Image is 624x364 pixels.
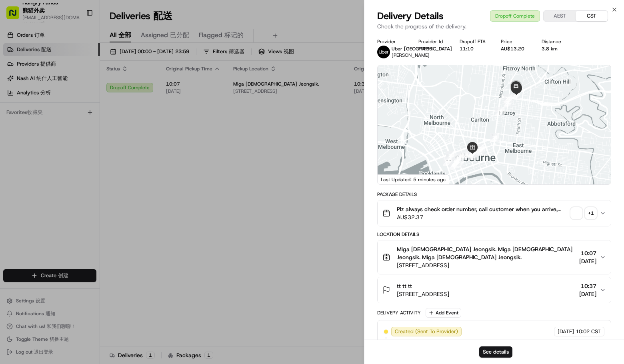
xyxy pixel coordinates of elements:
span: Pylon [80,198,97,204]
div: We're available if you need us! [36,84,110,91]
span: 10:37 [579,282,596,290]
span: [STREET_ADDRESS] [397,261,576,269]
span: [DATE] [579,290,596,298]
div: 1 [466,149,474,158]
p: Check the progress of the delivery. [377,22,611,30]
span: 10:07 [579,249,596,257]
span: Created (Sent To Provider) [395,328,458,335]
span: [PERSON_NAME] [25,124,65,130]
button: Add Event [426,308,461,318]
div: 17 [464,150,472,158]
span: • [26,146,29,152]
button: CST [576,11,608,21]
button: Plz always check order number, call customer when you arrive, any delivery issues, Contact WhatsA... [378,200,611,226]
div: Provider [377,38,406,45]
img: Bea Lacdao [8,116,21,129]
div: 25 [495,107,504,116]
button: See all [124,102,146,112]
button: tt tt tt[STREET_ADDRESS]10:37[DATE] [378,277,611,303]
div: Location Details [377,231,611,238]
button: AEST [544,11,576,21]
div: 26 [504,98,512,107]
span: Uber [GEOGRAPHIC_DATA] [392,46,452,52]
span: Plz always check order number, call customer when you arrive, any delivery issues, Contact WhatsA... [397,205,568,213]
span: • [66,124,69,130]
div: 15 [443,157,452,166]
span: [PERSON_NAME] [392,52,430,58]
div: 💻 [68,180,74,186]
a: 💻API Documentation [64,176,132,190]
span: [DATE] [579,257,596,265]
span: AU$32.37 [397,213,568,221]
span: [DATE] [558,328,574,335]
img: 1736555255976-a54dd68f-1ca7-489b-9aae-adbdc363a1c4 [8,76,22,91]
div: 7 [446,152,455,160]
div: 24 [490,133,499,142]
img: 1753817452368-0c19585d-7be3-40d9-9a41-2dc781b3d1eb [17,76,31,91]
div: 11 [452,157,461,166]
span: Miga [DEMOGRAPHIC_DATA] Jeongsik. Miga [DEMOGRAPHIC_DATA] Jeongsik. Miga [DEMOGRAPHIC_DATA] Jeong... [397,245,576,261]
img: Nash [8,8,24,24]
div: Provider Id [418,38,447,45]
div: Last Updated: 5 minutes ago [378,174,449,184]
div: Past conversations [8,104,54,110]
span: [STREET_ADDRESS] [397,290,449,298]
img: 1736555255976-a54dd68f-1ca7-489b-9aae-adbdc363a1c4 [16,124,22,131]
div: Distance [542,38,570,45]
img: uber-new-logo.jpeg [377,46,390,58]
div: AU$13.20 [501,46,529,52]
a: Powered byPylon [56,198,97,204]
div: + 1 [585,208,596,219]
div: Price [501,38,529,45]
div: 27 [504,94,513,103]
div: 📗 [8,180,14,186]
button: F7FB3 [418,46,432,52]
span: 8月19日 [71,124,90,130]
span: Delivery Details [377,10,444,22]
span: 8月15日 [31,146,50,152]
button: Miga [DEMOGRAPHIC_DATA] Jeongsik. Miga [DEMOGRAPHIC_DATA] Jeongsik. Miga [DEMOGRAPHIC_DATA] Jeong... [378,240,611,274]
span: API Documentation [76,179,128,187]
div: 6 [446,151,455,160]
p: Welcome 👋 [8,32,146,45]
div: 22 [476,146,485,155]
span: 10:02 CST [576,328,601,335]
input: Clear [21,52,132,60]
div: 9 [455,159,464,168]
div: 23 [476,144,484,153]
button: See details [479,346,512,358]
div: 13 [458,152,467,160]
div: Start new chat [36,76,131,84]
div: Delivery Activity [377,310,421,316]
a: 📗Knowledge Base [5,176,64,190]
div: 3.8 km [542,46,570,52]
span: tt tt tt [397,282,412,290]
div: 11:10 [460,46,488,52]
button: Start new chat [136,79,146,88]
div: Dropoff ETA [460,38,488,45]
div: 16 [454,153,463,162]
button: +1 [571,208,596,219]
div: Package Details [377,191,611,198]
span: Knowledge Base [16,179,61,187]
div: 12 [451,158,460,166]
